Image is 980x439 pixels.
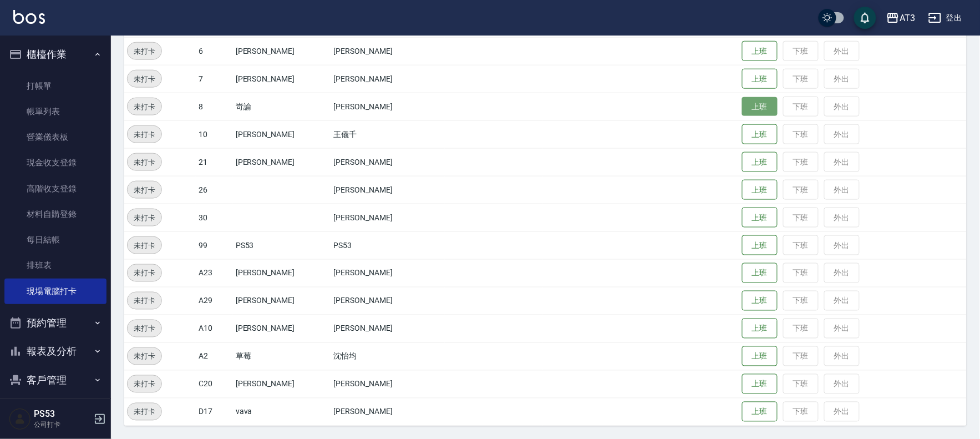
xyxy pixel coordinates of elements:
span: 未打卡 [128,212,161,224]
span: 未打卡 [128,157,161,168]
p: 公司打卡 [34,420,90,430]
td: [PERSON_NAME] [331,259,445,287]
span: 未打卡 [128,295,161,307]
span: 未打卡 [128,268,161,279]
td: [PERSON_NAME] [331,370,445,398]
button: 上班 [742,319,778,339]
span: 未打卡 [128,351,161,362]
td: [PERSON_NAME] [233,287,331,315]
span: 未打卡 [128,406,161,418]
a: 材料自購登錄 [4,201,106,227]
td: C20 [196,370,233,398]
button: 上班 [742,69,778,89]
button: 客戶管理 [4,366,106,395]
button: 上班 [742,180,778,200]
a: 高階收支登錄 [4,176,106,201]
button: 上班 [742,208,778,228]
span: 未打卡 [128,184,161,196]
button: 上班 [742,263,778,284]
span: 未打卡 [128,379,161,390]
td: [PERSON_NAME] [331,93,445,120]
td: 10 [196,120,233,148]
td: [PERSON_NAME] [233,259,331,287]
td: [PERSON_NAME] [331,204,445,231]
h5: PS53 [34,408,90,420]
button: 上班 [742,346,778,367]
td: A29 [196,287,233,315]
td: [PERSON_NAME] [331,37,445,65]
td: [PERSON_NAME] [331,398,445,426]
button: AT3 [882,7,920,29]
td: 7 [196,65,233,93]
img: Logo [13,10,45,24]
td: [PERSON_NAME] [331,65,445,93]
span: 未打卡 [128,46,161,57]
a: 現金收支登錄 [4,150,106,175]
td: [PERSON_NAME] [233,315,331,342]
button: 上班 [742,124,778,145]
button: 登出 [924,8,967,28]
td: vava [233,398,331,426]
a: 帳單列表 [4,99,106,124]
span: 未打卡 [128,323,161,335]
td: 30 [196,204,233,231]
button: 上班 [742,291,778,311]
td: [PERSON_NAME] [331,287,445,315]
td: 21 [196,148,233,176]
td: PS53 [331,231,445,259]
button: 櫃檯作業 [4,40,106,69]
button: 上班 [742,152,778,173]
span: 未打卡 [128,129,161,140]
button: save [854,7,876,29]
img: Person [9,408,31,430]
a: 現場電腦打卡 [4,279,106,304]
td: 26 [196,176,233,204]
td: A10 [196,315,233,342]
td: [PERSON_NAME] [233,37,331,65]
td: 沈怡均 [331,342,445,370]
button: 上班 [742,41,778,62]
a: 每日結帳 [4,227,106,253]
td: [PERSON_NAME] [233,148,331,176]
td: 王儀千 [331,120,445,148]
button: 預約管理 [4,309,106,337]
button: 上班 [742,235,778,256]
span: 未打卡 [128,101,161,113]
td: 99 [196,231,233,259]
td: [PERSON_NAME] [233,120,331,148]
td: 8 [196,93,233,120]
td: A23 [196,259,233,287]
a: 排班表 [4,253,106,278]
td: [PERSON_NAME] [331,315,445,342]
span: 未打卡 [128,73,161,85]
span: 未打卡 [128,240,161,251]
button: 員工及薪資 [4,394,106,423]
td: 6 [196,37,233,65]
td: PS53 [233,231,331,259]
button: 報表及分析 [4,337,106,366]
td: A2 [196,342,233,370]
div: AT3 [900,11,915,25]
td: [PERSON_NAME] [233,370,331,398]
td: 岢諭 [233,93,331,120]
button: 上班 [742,374,778,395]
button: 上班 [742,402,778,422]
button: 上班 [742,97,778,117]
td: [PERSON_NAME] [331,148,445,176]
td: D17 [196,398,233,426]
td: 草莓 [233,342,331,370]
td: [PERSON_NAME] [331,176,445,204]
a: 打帳單 [4,73,106,99]
a: 營業儀表板 [4,124,106,150]
td: [PERSON_NAME] [233,65,331,93]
